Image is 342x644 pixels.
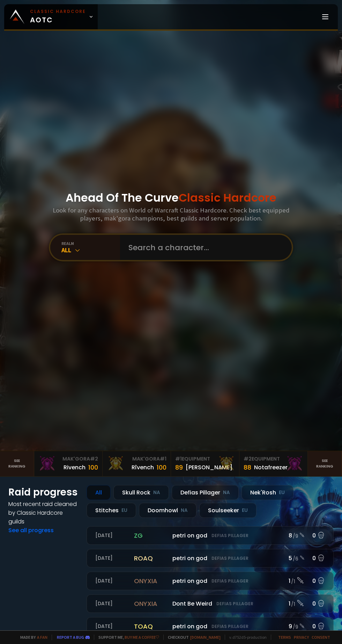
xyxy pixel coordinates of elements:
[4,4,98,29] a: Classic HardcoreAOTC
[90,455,98,462] span: # 2
[244,463,251,472] div: 88
[125,635,159,640] a: Buy me a coffee
[113,485,169,500] div: Skull Rock
[223,489,230,496] small: NA
[163,635,221,640] span: Checkout
[171,451,239,476] a: #1Equipment89[PERSON_NAME]
[8,485,78,500] h1: Raid progress
[175,455,235,463] div: Equipment
[8,526,54,534] a: See all progress
[312,635,330,640] a: Consent
[61,246,120,254] div: All
[94,635,159,640] span: Support me,
[179,190,276,205] span: Classic Hardcore
[87,594,334,613] a: [DATE]onyxiaDont Be WeirdDefias Pillager1 /10
[244,455,303,463] div: Equipment
[57,635,84,640] a: Report a bug
[175,455,182,462] span: # 1
[160,455,166,462] span: # 1
[124,235,283,260] input: Search a character...
[199,503,256,518] div: Soulseeker
[38,455,98,463] div: Mak'Gora
[294,635,309,640] a: Privacy
[190,635,221,640] a: [DOMAIN_NAME]
[239,451,308,476] a: #2Equipment88Notafreezer
[87,617,334,636] a: [DATE]toaqpetri on godDefias Pillager9 /90
[30,8,86,15] small: Classic Hardcore
[172,485,239,500] div: Defias Pillager
[242,507,248,514] small: EU
[279,489,285,496] small: EU
[254,463,288,472] div: Notafreezer
[87,503,136,518] div: Stitches
[103,451,171,476] a: Mak'Gora#1Rîvench100
[51,206,291,222] h3: Look for any characters on World of Warcraft Classic Hardcore. Check best equipped players, mak'g...
[37,635,47,640] a: a fan
[244,455,252,462] span: # 2
[34,451,103,476] a: Mak'Gora#2Rivench100
[278,635,291,640] a: Terms
[241,485,293,500] div: Nek'Rosh
[186,463,232,472] div: [PERSON_NAME]
[139,503,196,518] div: Doomhowl
[8,500,78,526] h4: Most recent raid cleaned by Classic Hardcore guilds
[61,241,120,246] div: realm
[153,489,160,496] small: NA
[175,463,183,472] div: 89
[16,635,47,640] span: Made by
[88,463,98,472] div: 100
[64,463,85,472] div: Rivench
[107,455,166,463] div: Mak'Gora
[87,549,334,567] a: [DATE]roaqpetri on godDefias Pillager5 /60
[87,526,334,545] a: [DATE]zgpetri on godDefias Pillager8 /90
[157,463,166,472] div: 100
[225,635,267,640] span: v. d752d5 - production
[87,485,111,500] div: All
[121,507,127,514] small: EU
[181,507,188,514] small: NA
[87,572,334,590] a: [DATE]onyxiapetri on godDefias Pillager1 /10
[66,189,276,206] h1: Ahead Of The Curve
[308,451,342,476] a: Seeranking
[132,463,154,472] div: Rîvench
[30,8,86,25] span: AOTC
